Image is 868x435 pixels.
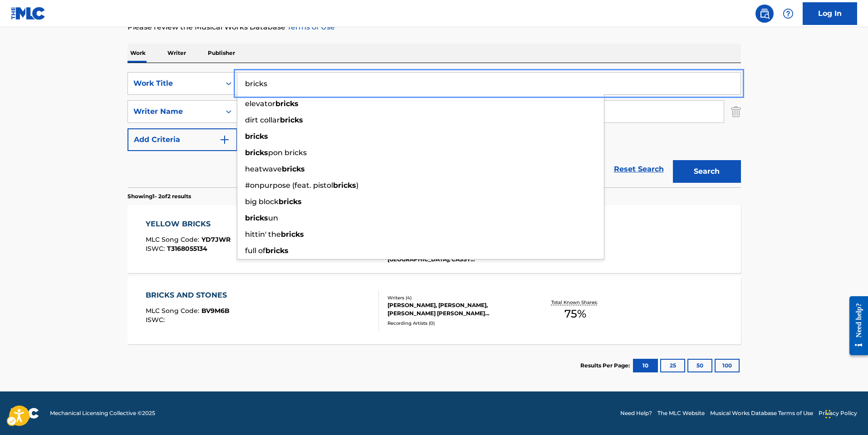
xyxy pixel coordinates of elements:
span: #onpurpose (feat. pistol [245,181,333,190]
p: Total Known Shares: [551,299,600,306]
span: elevator [245,99,275,108]
button: Add Criteria [128,128,237,151]
span: Mechanical Licensing Collective © 2025 [50,409,155,417]
p: Showing 1 - 2 of 2 results [128,192,191,200]
button: Search [673,160,741,183]
img: 9d2ae6d4665cec9f34b9.svg [219,134,230,145]
div: Work Title [133,78,215,89]
p: Work [128,44,148,63]
strong: bricks [265,246,289,255]
a: Need Help? [620,409,652,417]
img: logo [11,408,39,419]
a: BRICKS AND STONESMLC Song Code:BV9M6BISWC:Writers (4)[PERSON_NAME], [PERSON_NAME], [PERSON_NAME] ... [128,276,741,344]
span: ISWC : [146,244,167,253]
button: 100 [715,359,740,372]
span: ) [356,181,358,190]
span: YD7JWR [201,235,230,244]
span: MLC Song Code : [146,307,201,315]
div: Writers ( 4 ) [387,294,525,301]
img: search [759,8,770,19]
span: ISWC : [146,316,167,324]
span: T3168055134 [167,244,207,253]
a: YELLOW BRICKSMLC Song Code:YD7JWRISWC:T3168055134Writers (3)[PERSON_NAME], [PERSON_NAME] [PERSON_... [128,205,741,273]
p: Please review the Musical Works Database [128,22,741,33]
span: full of [245,246,265,255]
img: help [783,8,794,19]
span: un [268,214,278,222]
a: Reset Search [609,159,668,179]
strong: bricks [282,165,305,173]
div: [PERSON_NAME], [PERSON_NAME], [PERSON_NAME] [PERSON_NAME] [PERSON_NAME] [387,301,525,318]
span: hittin' the [245,230,281,239]
strong: bricks [281,230,304,239]
img: MLC Logo [11,7,46,20]
button: 50 [687,359,712,372]
strong: bricks [245,132,268,141]
a: Privacy Policy [819,409,857,417]
input: Search... [237,73,740,94]
div: Recording Artists ( 0 ) [387,320,525,327]
span: dirt collar [245,116,280,124]
div: Writer Name [133,106,215,117]
strong: bricks [280,116,303,124]
div: YELLOW BRICKS [146,219,230,230]
strong: bricks [275,99,299,108]
iframe: Hubspot Iframe [823,391,868,435]
button: 10 [633,359,658,372]
p: Writer [165,44,189,63]
strong: bricks [279,197,302,206]
span: BV9M6B [201,307,230,315]
div: On [221,73,237,94]
p: Results Per Page: [580,362,632,370]
div: Chat Widget [823,391,868,435]
a: Log In [803,2,857,25]
form: Search Form [128,72,741,187]
span: pon bricks [268,148,307,157]
strong: bricks [245,214,268,222]
div: BRICKS AND STONES [146,290,231,301]
span: 75 % [564,306,586,322]
p: Publisher [205,44,238,63]
a: Musical Works Database Terms of Use [710,409,813,417]
iframe: Iframe | Resource Center [843,289,868,362]
a: The MLC Website [657,409,705,417]
div: Drag [825,401,831,428]
strong: bricks [245,148,268,157]
img: Delete Criterion [731,100,741,123]
span: big block [245,197,279,206]
span: heatwave [245,165,282,173]
button: 25 [660,359,685,372]
span: MLC Song Code : [146,235,201,244]
strong: bricks [333,181,356,190]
